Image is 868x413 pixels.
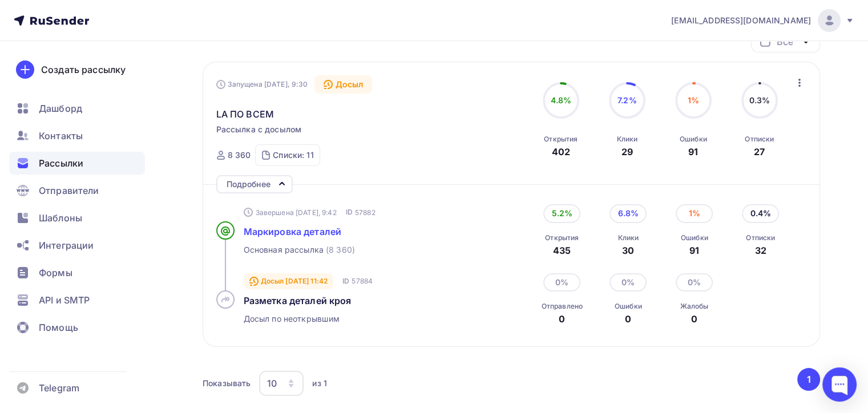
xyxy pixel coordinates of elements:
div: Ошибки [680,135,707,144]
a: Рассылки [9,152,145,175]
div: 10 [267,376,277,390]
div: Досыл [314,75,372,94]
div: Подробнее [227,177,271,191]
span: 57882 [355,208,376,217]
div: 0.4% [742,204,779,222]
div: 5.2% [543,204,580,222]
div: 1% [676,204,713,222]
span: Рассылка с досылом [216,124,302,135]
div: 0% [609,273,647,291]
button: 10 [259,370,304,396]
span: 57884 [352,276,373,286]
div: 0 [542,312,583,326]
div: 29 [621,145,633,159]
span: Разметка деталей кроя [244,295,352,306]
div: 32 [746,244,775,257]
a: Шаблоны [9,206,145,229]
span: Рассылки [39,156,83,170]
span: ID [346,206,353,218]
span: Отправители [39,184,99,197]
span: 4.8% [550,95,571,105]
div: Открытия [544,135,578,144]
div: 402 [552,145,570,159]
span: Маркировка деталей [244,226,342,237]
span: Досыл по неоткрывшим [244,313,340,325]
div: 30 [617,244,639,257]
a: Разметка деталей кроя [244,294,504,307]
span: 1% [688,95,699,105]
span: Помощь [39,321,78,334]
span: Завершена [DATE], 9:42 [256,208,337,217]
ul: Pagination [796,368,821,391]
div: 91 [681,244,708,257]
a: Формы [9,261,145,284]
span: 7.2% [617,95,637,105]
span: [EMAIL_ADDRESS][DOMAIN_NAME] [671,15,811,26]
button: Go to page 1 [797,368,820,391]
div: Открытия [545,233,579,242]
a: Маркировка деталей [244,225,504,238]
span: Шаблоны [39,211,82,225]
div: Отправлено [542,302,583,311]
div: из 1 [312,378,327,389]
div: Жалобы [680,302,708,311]
span: Дашборд [39,102,82,115]
div: 6.8% [609,204,647,222]
div: Досыл [DATE] 11:42 [244,273,334,289]
div: 0% [543,273,580,291]
div: Показывать [203,378,251,389]
div: Ошибки [681,233,708,242]
div: Запущена [DATE], 9:30 [216,80,308,89]
div: 0 [680,312,708,326]
span: API и SMTP [39,293,90,307]
div: 91 [688,145,698,159]
div: Списки: 11 [273,149,313,161]
span: Формы [39,266,72,280]
span: Контакты [39,129,83,143]
a: Отправители [9,179,145,202]
a: Контакты [9,124,145,147]
div: 0 [615,312,642,326]
span: 0.3% [749,95,770,105]
div: Ошибки [615,302,642,311]
a: Дашборд [9,97,145,120]
span: Telegram [39,381,79,395]
span: Интеграции [39,238,94,252]
div: 27 [754,145,765,159]
div: Все [777,35,793,48]
div: 435 [545,244,579,257]
span: Основная рассылка [244,244,324,256]
div: Отписки [746,233,775,242]
div: Отписки [745,135,774,144]
span: (8 360) [326,244,355,256]
button: Все [751,30,820,52]
span: ID [342,276,349,287]
div: Клики [617,233,639,242]
div: Клики [616,135,637,144]
span: LA ПО ВСЕМ [216,107,274,121]
a: [EMAIL_ADDRESS][DOMAIN_NAME] [671,9,854,32]
div: 0% [676,273,713,291]
div: Создать рассылку [41,63,126,76]
div: 8 360 [228,149,251,161]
